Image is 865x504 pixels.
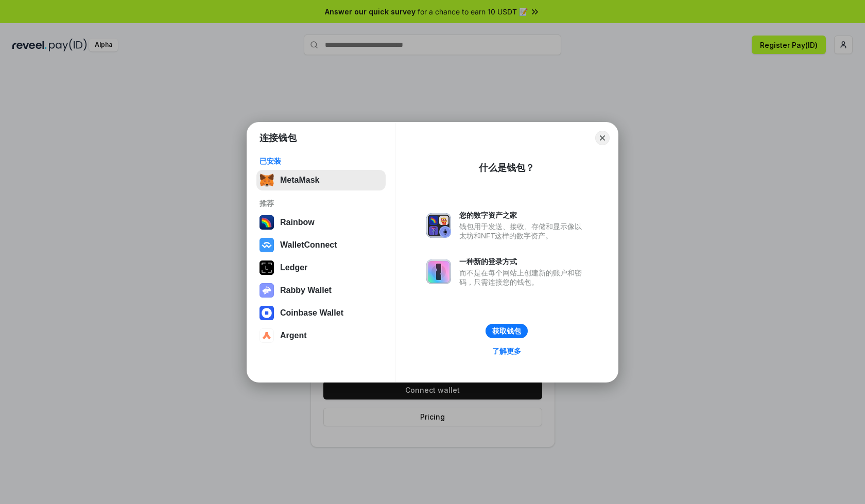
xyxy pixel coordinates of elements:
[280,263,307,272] div: Ledger
[256,280,386,301] button: Rabby Wallet
[259,260,274,275] img: svg+xml,%3Csvg%20xmlns%3D%22http%3A%2F%2Fwww.w3.org%2F2000%2Fsvg%22%20width%3D%2228%22%20height%3...
[280,331,307,340] div: Argent
[492,346,521,356] div: 了解更多
[280,308,343,318] div: Coinbase Wallet
[259,328,274,343] img: svg+xml,%3Csvg%20width%3D%2228%22%20height%3D%2228%22%20viewBox%3D%220%200%2028%2028%22%20fill%3D...
[259,215,274,230] img: svg+xml,%3Csvg%20width%3D%22120%22%20height%3D%22120%22%20viewBox%3D%220%200%20120%20120%22%20fil...
[486,324,528,338] button: 获取钱包
[259,199,383,208] div: 推荐
[486,344,527,358] a: 了解更多
[426,213,451,238] img: svg+xml,%3Csvg%20xmlns%3D%22http%3A%2F%2Fwww.w3.org%2F2000%2Fsvg%22%20fill%3D%22none%22%20viewBox...
[256,325,386,346] button: Argent
[459,257,587,266] div: 一种新的登录方式
[595,131,610,145] button: Close
[280,176,319,185] div: MetaMask
[280,240,337,250] div: WalletConnect
[259,132,297,144] h1: 连接钱包
[256,257,386,278] button: Ledger
[259,238,274,252] img: svg+xml,%3Csvg%20width%3D%2228%22%20height%3D%2228%22%20viewBox%3D%220%200%2028%2028%22%20fill%3D...
[259,157,383,166] div: 已安装
[259,283,274,298] img: svg+xml,%3Csvg%20xmlns%3D%22http%3A%2F%2Fwww.w3.org%2F2000%2Fsvg%22%20fill%3D%22none%22%20viewBox...
[426,259,451,284] img: svg+xml,%3Csvg%20xmlns%3D%22http%3A%2F%2Fwww.w3.org%2F2000%2Fsvg%22%20fill%3D%22none%22%20viewBox...
[492,326,521,336] div: 获取钱包
[256,235,386,255] button: WalletConnect
[280,286,332,295] div: Rabby Wallet
[256,170,386,190] button: MetaMask
[459,268,587,287] div: 而不是在每个网站上创建新的账户和密码，只需连接您的钱包。
[459,222,587,240] div: 钱包用于发送、接收、存储和显示像以太坊和NFT这样的数字资产。
[280,218,315,227] div: Rainbow
[256,303,386,323] button: Coinbase Wallet
[256,212,386,233] button: Rainbow
[259,173,274,187] img: svg+xml,%3Csvg%20fill%3D%22none%22%20height%3D%2233%22%20viewBox%3D%220%200%2035%2033%22%20width%...
[479,162,534,174] div: 什么是钱包？
[459,211,587,220] div: 您的数字资产之家
[259,306,274,320] img: svg+xml,%3Csvg%20width%3D%2228%22%20height%3D%2228%22%20viewBox%3D%220%200%2028%2028%22%20fill%3D...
